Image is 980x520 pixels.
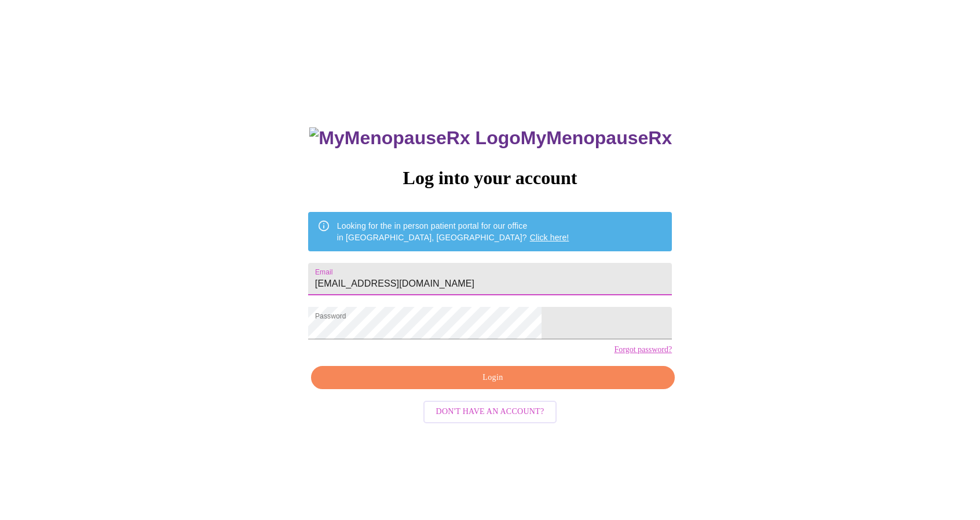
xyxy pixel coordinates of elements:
a: Click here! [530,233,569,242]
span: Login [324,371,661,385]
img: MyMenopauseRx Logo [309,127,520,149]
a: Don't have an account? [420,406,560,416]
button: Don't have an account? [423,401,557,423]
a: Forgot password? [614,345,672,354]
h3: Log into your account [308,167,672,189]
span: Don't have an account? [436,405,544,419]
div: Looking for the in person patient portal for our office in [GEOGRAPHIC_DATA], [GEOGRAPHIC_DATA]? [337,215,569,248]
h3: MyMenopauseRx [309,127,672,149]
button: Login [311,366,675,390]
